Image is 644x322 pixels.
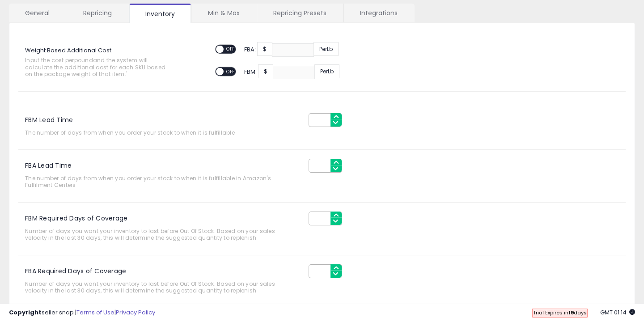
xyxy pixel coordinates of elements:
label: FBA Required Days of Coverage [18,264,126,274]
a: Privacy Policy [116,308,155,317]
a: Integrations [344,4,414,22]
span: Per Lb [314,42,339,56]
a: Min & Max [192,4,256,22]
div: seller snap | | [9,309,155,317]
span: The number of days from when you order your stock to when it is fulfillable [25,129,295,136]
strong: Copyright [9,308,42,317]
span: FBA: [244,45,256,53]
span: The number of days from when you order your stock to when it is fulfillable in Amazon's Fulfilmen... [25,175,295,189]
a: General [9,4,66,22]
a: Repricing [67,4,128,22]
span: $ [257,42,272,56]
span: FBM: [244,67,257,76]
span: Input the cost per pound and the system will calculate the additional cost for each SKU based on ... [25,57,174,77]
span: 2025-08-16 01:14 GMT [600,308,635,317]
span: Number of days you want your inventory to last before Out Of Stock. Based on your sales velocity ... [25,280,295,294]
label: FBM Lead Time [18,113,73,123]
a: Terms of Use [76,308,114,317]
label: Weight Based Additional Cost [25,43,111,55]
label: FBA Lead Time [18,159,72,168]
span: Trial Expires in days [533,309,587,316]
span: $ [258,64,273,78]
a: Repricing Presets [257,4,343,22]
span: OFF [224,46,238,53]
label: FBM Required Days of Coverage [18,212,127,221]
span: Per Lb [314,64,339,78]
span: OFF [224,68,238,76]
a: Inventory [129,4,191,23]
span: Number of days you want your inventory to last before Out Of Stock. Based on your sales velocity ... [25,228,295,241]
b: 19 [568,309,574,316]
